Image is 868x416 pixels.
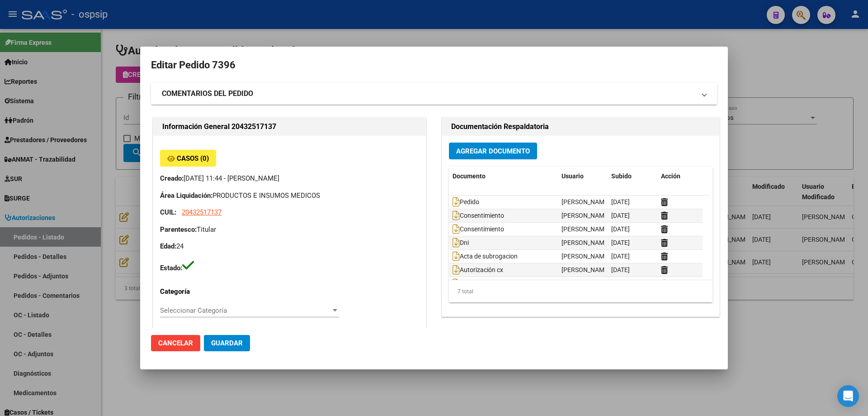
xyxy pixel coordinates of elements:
[151,335,200,351] button: Cancelar
[561,198,610,206] span: [PERSON_NAME]
[611,225,630,233] span: [DATE]
[611,239,630,246] span: [DATE]
[561,239,610,246] span: [PERSON_NAME]
[611,266,630,273] span: [DATE]
[151,57,717,74] h2: Editar Pedido 7396
[449,280,712,303] div: 7 total
[611,253,630,260] span: [DATE]
[611,212,630,219] span: [DATE]
[611,198,630,206] span: [DATE]
[611,172,632,180] span: Subido
[661,172,680,180] span: Acción
[160,264,182,272] strong: Estado:
[177,154,209,163] span: Casos (0)
[204,335,250,351] button: Guardar
[453,199,479,206] span: Pedido
[160,225,197,234] strong: Parentesco:
[160,174,184,182] strong: Creado:
[453,239,469,247] span: Dni
[837,385,859,407] div: Open Intercom Messenger
[160,306,331,315] span: Seleccionar Categoría
[558,167,608,186] datatable-header-cell: Usuario
[561,172,584,180] span: Usuario
[160,173,419,184] p: [DATE] 11:44 - [PERSON_NAME]
[456,147,530,155] span: Agregar Documento
[608,167,657,186] datatable-header-cell: Subido
[449,143,537,159] button: Agregar Documento
[160,241,419,252] p: 24
[453,226,504,233] span: Consentimiento
[160,191,212,200] strong: Área Liquidación:
[451,121,710,132] h2: Documentación Respaldatoria
[160,150,216,167] button: Casos (0)
[561,253,610,260] span: [PERSON_NAME]
[453,212,504,220] span: Consentimiento
[561,212,610,219] span: [PERSON_NAME]
[158,339,193,347] span: Cancelar
[453,172,486,180] span: Documento
[449,167,558,186] datatable-header-cell: Documento
[160,191,419,201] p: PRODUCTOS E INSUMOS MEDICOS
[561,266,610,273] span: [PERSON_NAME]
[453,253,518,260] span: Acta de subrogacion
[160,287,238,297] p: Categoría
[162,88,253,99] strong: COMENTARIOS DEL PEDIDO
[160,242,176,250] strong: Edad:
[657,167,703,186] datatable-header-cell: Acción
[211,339,243,347] span: Guardar
[453,267,503,274] span: Autorización cx
[151,83,717,105] mat-expansion-panel-header: COMENTARIOS DEL PEDIDO
[160,225,419,235] p: Titular
[160,208,176,216] strong: CUIL:
[162,121,417,132] h2: Información General 20432517137
[561,225,610,233] span: [PERSON_NAME]
[182,208,222,216] span: 20432517137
